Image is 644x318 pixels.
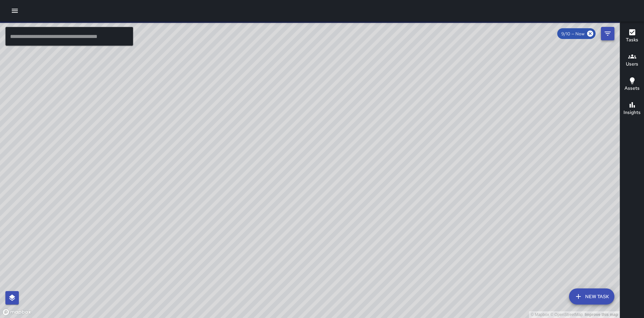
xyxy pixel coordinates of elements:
h6: Users [626,61,638,68]
h6: Assets [624,85,640,92]
h6: Insights [623,109,641,116]
button: Filters [601,27,614,40]
button: Insights [620,97,644,121]
button: New Task [569,288,614,305]
h6: Tasks [626,36,638,44]
button: Assets [620,73,644,97]
button: Tasks [620,24,644,48]
button: Users [620,48,644,73]
div: 9/10 — Now [557,28,596,39]
span: 9/10 — Now [557,31,589,37]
